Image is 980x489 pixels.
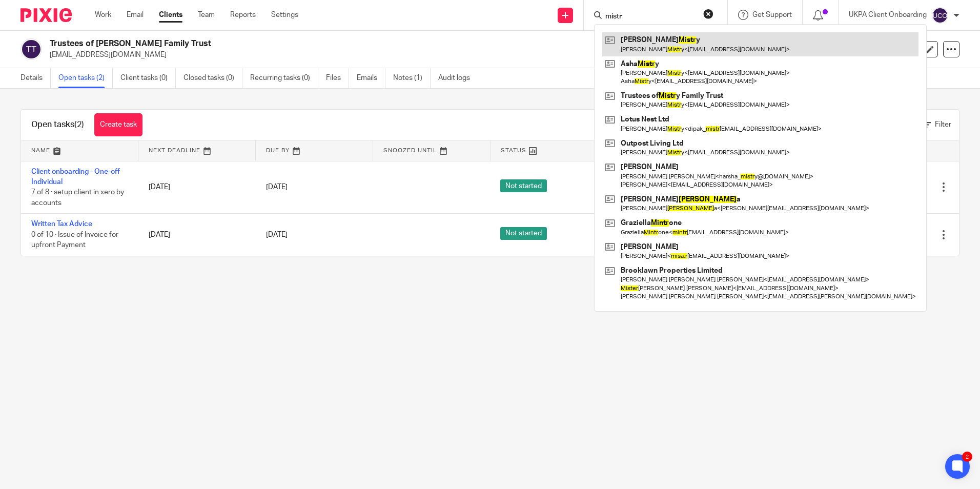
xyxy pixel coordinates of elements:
a: Email [127,10,144,20]
span: Filter [935,121,951,128]
a: Files [326,68,349,88]
span: 0 of 10 · Issue of Invoice for upfront Payment [31,231,118,249]
span: Status [501,148,526,153]
h1: Open tasks [31,119,84,130]
a: Create task [94,113,142,136]
span: [DATE] [266,231,288,238]
a: Audit logs [438,68,478,88]
a: Emails [357,68,385,88]
a: Open tasks (2) [58,68,113,88]
a: Written Tax Advice [31,220,92,228]
a: Closed tasks (0) [183,68,242,88]
a: Work [95,10,111,20]
a: Clients [159,10,182,20]
div: 2 [962,452,972,462]
a: Recurring tasks (0) [250,68,318,88]
td: [DATE] [138,161,256,214]
a: Client tasks (0) [120,68,176,88]
span: Snoozed Until [383,148,437,153]
input: Search [604,12,697,22]
a: Details [21,68,51,88]
a: Team [198,10,215,20]
span: Not started [500,179,547,192]
span: 7 of 8 · setup client in xero by accounts [31,189,124,207]
a: Client onboarding - One-off Individual [31,168,120,186]
button: Clear [703,9,713,19]
span: Not started [500,227,547,240]
a: Settings [271,10,298,20]
span: [DATE] [266,184,288,191]
p: UKPA Client Onboarding [849,10,927,20]
a: Reports [230,10,256,20]
img: Pixie [21,8,72,22]
p: [EMAIL_ADDRESS][DOMAIN_NAME] [50,50,820,60]
img: svg%3E [21,38,42,60]
span: (2) [74,120,84,129]
td: [DATE] [138,214,256,256]
h2: Trustees of [PERSON_NAME] Family Trust [50,38,666,49]
a: Notes (1) [393,68,431,88]
span: Get Support [752,11,792,18]
img: svg%3E [932,7,948,24]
